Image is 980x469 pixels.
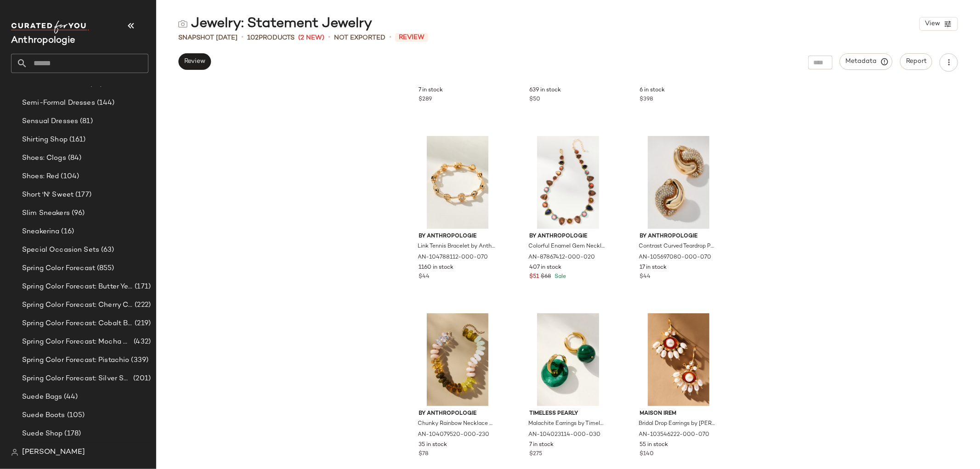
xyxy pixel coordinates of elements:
span: By Anthropologie [419,410,497,418]
span: Metadata [845,57,887,66]
img: 104788112_070_b [412,136,504,229]
span: Spring Color Forecast: Cobalt Blue [22,318,133,329]
span: Chunky Rainbow Necklace by Anthropologie in Green, Women's, Nylon/Gold/Plated Brass [418,420,496,428]
span: (161) [68,135,86,145]
span: Slim Sneakers [22,208,70,219]
span: 7 in stock [529,441,554,449]
span: $68 [541,273,551,281]
span: $51 [529,273,539,281]
span: $44 [419,273,430,281]
img: cfy_white_logo.C9jOOHJF.svg [11,21,89,34]
span: (2 New) [298,33,324,43]
span: Spring Color Forecast [22,263,95,274]
img: 103546222_070_b [633,313,725,406]
div: Products [247,33,295,43]
span: 6 in stock [640,86,665,95]
span: (222) [133,300,151,311]
span: Snapshot [DATE] [178,33,238,43]
span: (171) [133,282,151,292]
span: 407 in stock [529,264,561,272]
span: Not Exported [334,33,385,43]
img: 105697080_070_b [633,136,725,229]
span: (63) [99,245,114,255]
span: (855) [95,263,114,274]
span: Review [395,33,428,42]
span: (96) [70,208,85,219]
span: By Anthropologie [640,232,718,241]
span: Spring Color Forecast: Cherry Cola [22,300,133,311]
button: Review [178,53,211,70]
span: AN-104079520-000-230 [418,431,490,439]
div: Jewelry: Statement Jewelry [178,15,372,33]
span: 35 in stock [419,441,448,449]
span: 102 [247,34,259,41]
span: $140 [640,450,654,458]
img: 104079520_230_b [412,313,504,406]
span: (339) [130,355,149,366]
span: Short 'N' Sweet [22,190,74,200]
span: (219) [133,318,151,329]
span: Shoes: Red [22,171,59,182]
span: [PERSON_NAME] [22,447,85,458]
span: AN-103546222-000-070 [639,431,710,439]
span: (144) [95,98,115,108]
span: By Anthropologie [529,232,607,241]
span: Contrast Curved Teardrop Post Earrings by Anthropologie in Gold, Women's, Gold/Metal/Glass [639,243,717,251]
span: $275 [529,450,542,458]
span: $398 [640,96,653,104]
span: AN-105697080-000-070 [639,254,712,262]
span: (104) [59,171,79,182]
span: Link Tennis Bracelet by Anthropologie in Gold, Women's, Size: Medium/Large, Gold/Plated Brass/Cub... [418,243,496,251]
span: (177) [74,190,91,200]
span: Current Company Name [11,36,75,45]
span: AN-87867412-000-020 [528,254,595,262]
span: (44) [62,392,78,402]
span: $50 [529,96,540,104]
span: Suede Bags [22,392,62,402]
span: (178) [62,429,81,439]
span: Semi-Formal Dresses [22,98,95,108]
span: (81) [78,116,93,127]
span: Report [906,58,927,65]
span: Malachite Earrings by Timeless Pearly in Green, Women's, Gold/Plated Brass at Anthropologie [528,420,606,428]
span: $289 [419,96,432,104]
span: Shirting Shop [22,135,68,145]
span: (105) [65,410,85,421]
span: Sneakerina [22,226,59,237]
span: Sensual Dresses [22,116,78,127]
span: AN-104788112-000-070 [418,254,488,262]
span: Shoes: Clogs [22,153,66,164]
span: Spring Color Forecast: Pistachio [22,355,130,366]
span: • [241,32,244,43]
span: Maison Irem [640,410,718,418]
span: (16) [59,226,74,237]
button: View [919,17,958,31]
span: Spring Color Forecast: Silver Spectrum [22,373,131,384]
span: • [328,32,330,43]
span: (84) [66,153,82,164]
span: AN-104023114-000-030 [528,431,600,439]
button: Metadata [840,53,893,70]
img: svg%3e [178,19,187,28]
img: 87867412_020_b [522,136,614,229]
span: Colorful Enamel Gem Necklace by Anthropologie in Brown, Women's, Brass/Enamel/Zinc [528,243,606,251]
span: Suede Shop [22,429,62,439]
span: Review [184,58,205,65]
span: 17 in stock [640,264,667,272]
span: By Anthropologie [419,232,497,241]
span: • [389,32,391,43]
span: Spring Color Forecast: Butter Yellow [22,282,133,292]
span: View [924,20,940,28]
span: Spring Color Forecast: Mocha Mousse [22,337,132,347]
span: Suede Boots [22,410,65,421]
button: Report [900,53,932,70]
span: 1160 in stock [419,264,454,272]
span: $78 [419,450,429,458]
img: svg%3e [11,449,18,456]
span: $44 [640,273,651,281]
span: (432) [132,337,151,347]
span: Bridal Drop Earrings by [PERSON_NAME] in Gold, Women's, Gold/Plated Brass/Freshwater Pearl at Ant... [639,420,717,428]
span: Timeless Pearly [529,410,607,418]
span: 639 in stock [529,86,561,95]
span: Special Occasion Sets [22,245,99,255]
